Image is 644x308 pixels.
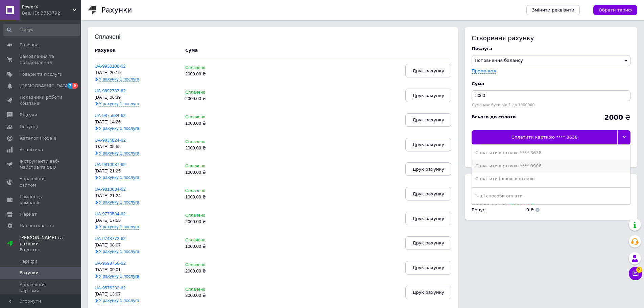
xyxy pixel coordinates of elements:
span: Друк рахунку [412,216,444,221]
div: Сплатити карткою **** 3638 [475,150,627,156]
a: UA-9576332-62 [95,285,126,290]
div: Сплачено [185,287,242,292]
div: Сплачено [185,65,242,70]
span: Друк рахунку [412,117,444,122]
span: Маркет [20,211,37,217]
div: Сплатити карткою **** 0906 [475,163,627,169]
button: Друк рахунку [405,212,451,225]
span: Покупці [20,124,38,130]
div: Всього до сплати [472,114,516,120]
span: У рахунку 1 послуга [99,199,139,205]
button: Друк рахунку [405,64,451,77]
div: Послуга [472,46,630,52]
a: Змінити реквізити [526,5,580,15]
button: Друк рахунку [405,113,451,127]
div: 2000.00 ₴ [185,269,242,274]
button: Друк рахунку [405,162,451,176]
div: [DATE] 05:55 [95,144,178,149]
div: Cума [472,81,630,87]
div: Сплачено [185,188,242,193]
a: UA-9748773-62 [95,236,126,241]
button: Друк рахунку [405,236,451,250]
span: Управління картами [20,282,63,294]
span: Інструменти веб-майстра та SEO [20,158,63,170]
span: У рахунку 1 послуга [99,175,139,180]
span: Друк рахунку [412,191,444,196]
span: У рахунку 1 послуга [99,249,139,254]
span: 9 [72,83,78,89]
span: 7 [67,83,73,89]
span: Друк рахунку [412,290,444,295]
button: Друк рахунку [405,187,451,200]
div: Сплатити карткою **** 3638 [472,130,617,144]
button: Друк рахунку [405,261,451,275]
span: 2 [636,267,642,273]
span: PowerX [22,4,73,10]
span: Замовлення та повідомлення [20,53,63,66]
span: Показники роботи компанії [20,94,63,106]
a: UA-9779584-62 [95,211,126,216]
div: [DATE] 13:07 [95,292,178,297]
span: У рахунку 1 послуга [99,101,139,106]
div: 3000.00 ₴ [185,293,242,298]
div: Сплачено [185,238,242,243]
span: Змінити реквізити [532,7,574,13]
b: 2000 [604,113,623,121]
div: [DATE] 14:26 [95,120,178,125]
span: Каталог ProSale [20,135,56,141]
a: UA-9834824-62 [95,138,126,143]
span: Аналітика [20,147,43,153]
span: У рахунку 1 послуга [99,126,139,131]
span: Обрати тариф [599,7,632,13]
div: [DATE] 21:25 [95,169,178,174]
div: Сплачено [185,164,242,169]
div: 2000.00 ₴ [185,219,242,224]
a: UA-9698756-62 [95,261,126,266]
span: Поповнення балансу [475,58,523,63]
span: Управління сайтом [20,176,63,188]
span: У рахунку 1 послуга [99,150,139,156]
div: Створення рахунку [472,34,630,42]
span: Відгуки [20,112,37,118]
button: Друк рахунку [405,286,451,299]
div: 1000.00 ₴ [185,195,242,200]
div: Cума [185,47,198,53]
span: Друк рахунку [412,265,444,270]
a: UA-9875684-62 [95,113,126,118]
a: UA-9810034-62 [95,187,126,192]
span: У рахунку 1 послуга [99,76,139,82]
span: Налаштування [20,223,54,229]
span: У рахунку 1 послуга [99,298,139,303]
span: Тарифи [20,258,37,264]
div: Сплачено [185,262,242,267]
div: Сплачено [185,90,242,95]
span: Друк рахунку [412,167,444,172]
div: [DATE] 20:19 [95,70,178,75]
span: У рахунку 1 послуга [99,274,139,279]
div: Сплачено [185,115,242,120]
div: 2000.00 ₴ [185,72,242,77]
div: [DATE] 09:01 [95,267,178,273]
div: [DATE] 21:24 [95,193,178,198]
div: [DATE] 06:39 [95,95,178,100]
span: [PERSON_NAME] та рахунки [20,235,81,253]
div: 1000.00 ₴ [185,170,242,175]
div: Рахунок [95,47,178,53]
button: Друк рахунку [405,138,451,151]
div: Prom топ [20,247,81,253]
div: 1000.00 ₴ [185,121,242,126]
span: Друк рахунку [412,68,444,73]
div: Ваш ID: 3753792 [22,10,81,16]
td: Бонус : [472,207,508,213]
span: Друк рахунку [412,142,444,147]
span: У рахунку 1 послуга [99,224,139,230]
a: UA-9892787-62 [95,88,126,93]
button: Друк рахунку [405,89,451,102]
input: Пошук [3,24,80,36]
a: UA-9930108-62 [95,64,126,69]
span: [DEMOGRAPHIC_DATA] [20,83,70,89]
div: Сплачено [185,213,242,218]
a: UA-9810037-62 [95,162,126,167]
button: Чат з покупцем2 [629,267,642,280]
td: 0 ₴ [508,207,534,213]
